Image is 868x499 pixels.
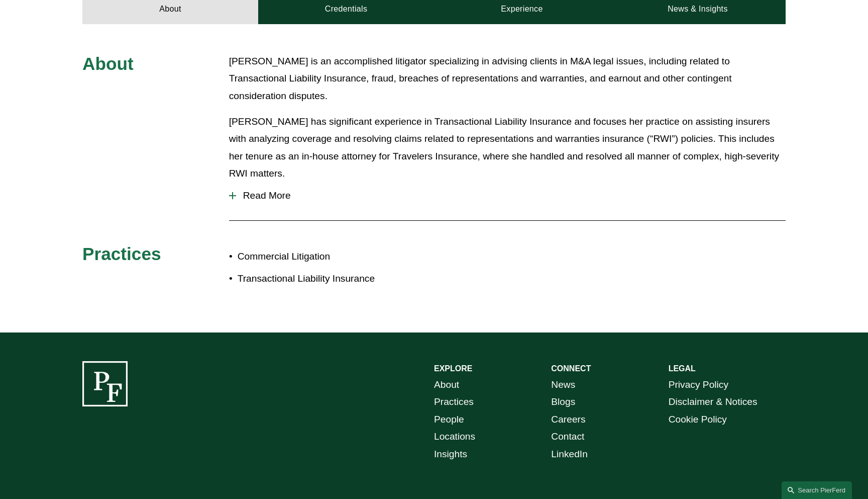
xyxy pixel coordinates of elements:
[551,446,588,463] a: LinkedIn
[669,393,757,411] a: Disclaimer & Notices
[551,364,591,373] strong: CONNECT
[551,411,585,429] a: Careers
[782,481,852,499] a: Search this site
[434,364,472,373] strong: EXPLORE
[238,248,434,266] p: Commercial Litigation
[669,376,728,394] a: Privacy Policy
[551,376,575,394] a: News
[236,190,786,201] span: Read More
[82,54,134,73] span: About
[434,428,475,446] a: Locations
[551,393,575,411] a: Blogs
[238,270,434,288] p: Transactional Liability Insurance
[229,53,786,105] p: [PERSON_NAME] is an accomplished litigator specializing in advising clients in M&A legal issues, ...
[434,446,467,463] a: Insights
[669,364,696,373] strong: LEGAL
[434,393,474,411] a: Practices
[669,411,727,429] a: Cookie Policy
[229,113,786,183] p: [PERSON_NAME] has significant experience in Transactional Liability Insurance and focuses her pra...
[82,244,161,264] span: Practices
[229,183,786,209] button: Read More
[551,428,584,446] a: Contact
[434,376,459,394] a: About
[434,411,464,429] a: People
